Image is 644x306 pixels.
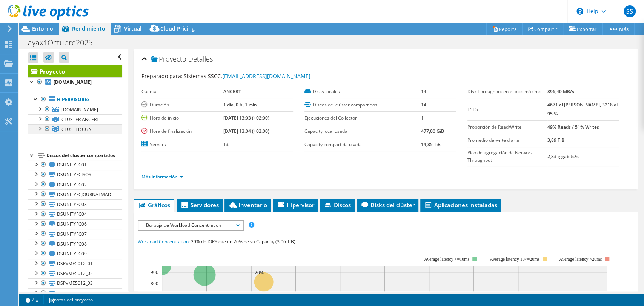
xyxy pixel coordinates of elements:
[421,101,426,108] b: 14
[559,257,602,262] text: Average latency >20ms
[490,257,539,262] tspan: Average latency 10<=20ms
[228,201,267,209] span: Inventario
[424,201,497,209] span: Aplicaciones instaladas
[141,88,223,95] label: Cuenta
[28,189,122,199] a: DSUNITYFCJOURNALMAD
[184,72,310,80] span: Sistemas SSCC,
[28,65,122,77] a: Proyecto
[124,25,141,32] span: Virtual
[467,137,547,144] label: Promedio de write diaria
[223,141,229,148] b: 13
[28,114,122,124] a: CLUSTER ANCERT
[72,25,105,32] span: Rendimiento
[522,23,563,35] a: Compartir
[223,101,258,108] b: 1 día, 0 h, 1 min.
[467,149,547,164] label: Pico de agregación de Network Throughput
[191,238,295,245] span: 29% de IOPS cae en 20% de su Capacity (3,06 TiB)
[360,201,415,209] span: Disks del clúster
[151,269,158,275] text: 900
[28,124,122,134] a: CLUSTER CGN
[223,128,269,134] b: [DATE] 13:04 (+02:00)
[421,115,424,121] b: 1
[151,55,186,63] span: Proyecto
[138,238,190,245] span: Workload Concentration:
[547,153,579,160] b: 2,83 gigabits/s
[421,128,444,134] b: 477,00 GiB
[28,95,122,105] a: Hipervisores
[624,5,636,17] span: SS
[138,201,170,209] span: Gráficos
[602,23,635,35] a: Más
[141,128,223,135] label: Hora de finalización
[486,23,523,35] a: Reports
[304,114,421,122] label: Ejecuciones del Collector
[467,88,547,95] label: Disk Throughput en el pico máximo
[141,141,223,148] label: Servers
[28,77,122,87] a: [DOMAIN_NAME]
[324,201,351,209] span: Discos
[28,259,122,269] a: DSPVME5012_01
[467,106,547,113] label: ESPS
[28,249,122,258] a: DSUNITYFC09
[547,101,618,117] b: 4671 al [PERSON_NAME], 3218 al 95 %
[547,137,564,143] b: 3,89 TiB
[28,219,122,229] a: DSUNITYFC06
[25,38,104,47] h1: ayax1Octubre2025
[141,174,183,180] a: Más información
[304,141,421,148] label: Capacity compartida usada
[304,128,421,135] label: Capacity local usada
[180,201,219,209] span: Servidores
[160,25,195,32] span: Cloud Pricing
[576,8,583,15] svg: \n
[304,88,421,95] label: Disks locales
[141,114,223,122] label: Hora de inicio
[421,141,441,148] b: 14,85 TiB
[141,101,223,109] label: Duración
[28,278,122,288] a: DSPVME5012_03
[141,72,183,80] label: Preparado para:
[223,88,241,95] b: ANCERT
[151,280,158,287] text: 800
[43,295,98,304] a: notas del proyecto
[28,180,122,189] a: DSUNITYFC02
[547,124,599,130] b: 49% Reads / 51% Writes
[421,88,426,95] b: 14
[467,123,547,131] label: Proporción de Read/Write
[28,269,122,278] a: DSPVME5012_02
[28,170,122,180] a: DSUNITYFCISOS
[32,25,53,32] span: Entorno
[563,23,603,35] a: Exportar
[222,72,310,80] a: [EMAIL_ADDRESS][DOMAIN_NAME]
[61,126,92,132] span: CLUSTER CGN
[20,295,44,304] a: 2
[255,269,264,276] text: 20%
[277,201,314,209] span: Hipervisor
[28,105,122,114] a: [DOMAIN_NAME]
[424,257,469,262] tspan: Average latency <=10ms
[28,229,122,239] a: DSUNITYFC07
[28,209,122,219] a: DSUNITYFC04
[223,115,269,121] b: [DATE] 13:03 (+02:00)
[28,160,122,170] a: DSUNITYFC01
[142,221,239,230] span: Burbuja de Workload Concentration
[46,151,122,160] div: Discos del clúster compartidos
[28,199,122,209] a: DSUNITYFC03
[188,54,213,63] span: Detalles
[61,106,98,113] span: [DOMAIN_NAME]
[28,288,122,298] a: DSPVME5012_04
[304,101,421,109] label: Discos del clúster compartidos
[28,239,122,249] a: DSUNITYFC08
[61,116,99,123] span: CLUSTER ANCERT
[54,79,92,85] b: [DOMAIN_NAME]
[547,88,574,95] b: 396,40 MB/s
